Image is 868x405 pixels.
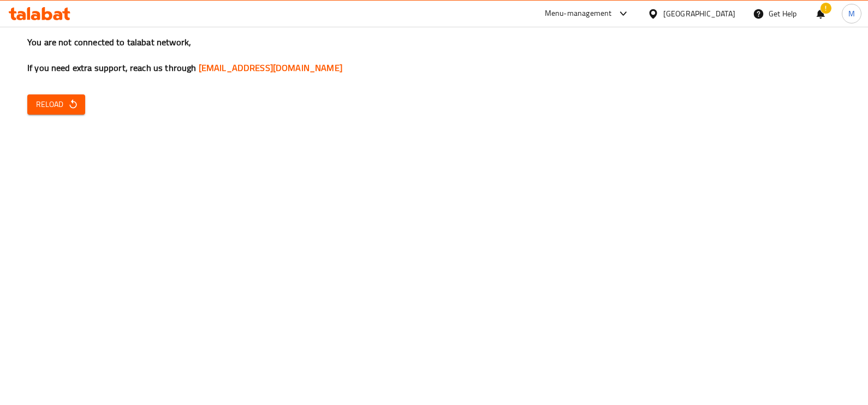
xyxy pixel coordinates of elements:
[36,98,76,111] span: Reload
[545,7,612,20] div: Menu-management
[199,59,342,76] a: [EMAIL_ADDRESS][DOMAIN_NAME]
[848,8,855,20] span: M
[27,36,841,74] h3: You are not connected to talabat network, If you need extra support, reach us through
[663,8,735,20] div: [GEOGRAPHIC_DATA]
[27,94,85,115] button: Reload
